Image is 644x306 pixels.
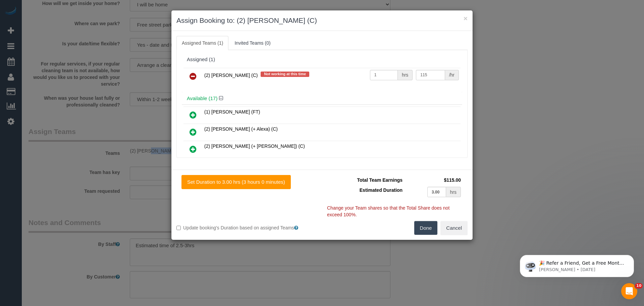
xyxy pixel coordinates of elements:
[446,187,461,197] div: hrs
[176,36,228,50] a: Assigned Teams (1)
[204,126,278,132] span: (2) [PERSON_NAME] (+ Alexa) (C)
[510,241,644,288] iframe: Intercom notifications message
[204,73,258,78] span: (2) [PERSON_NAME] (C)
[398,70,413,80] div: hrs
[176,224,317,231] label: Update booking's Duration based on assigned Teams
[187,57,457,62] div: Assigned (1)
[176,226,181,230] input: Update booking's Duration based on assigned Teams
[414,221,438,235] button: Done
[229,36,276,50] a: Invited Teams (0)
[261,72,309,77] span: Not working at this time
[404,175,463,185] td: $115.00
[445,70,459,80] div: /hr
[187,96,457,101] h4: Available (17)
[635,283,643,289] span: 10
[621,283,637,299] iframe: Intercom live chat
[327,175,404,185] td: Total Team Earnings
[440,221,468,235] button: Cancel
[464,15,468,22] button: ×
[204,143,305,149] span: (2) [PERSON_NAME] (+ [PERSON_NAME]) (C)
[204,109,260,115] span: (1) [PERSON_NAME] (FT)
[176,15,468,26] h3: Assign Booking to: (2) [PERSON_NAME] (C)
[181,175,291,189] button: Set Duration to 3.00 hrs (3 hours 0 minutes)
[360,187,402,193] span: Estimated Duration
